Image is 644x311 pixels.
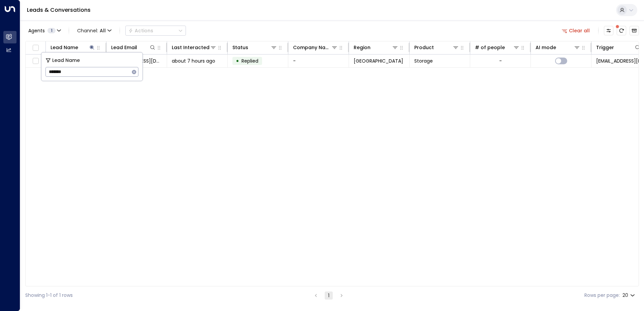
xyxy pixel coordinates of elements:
[74,26,114,35] button: Channel:All
[27,6,91,14] a: Leads & Conversations
[596,43,614,51] div: Trigger
[232,43,248,51] div: Status
[47,28,56,33] span: 1
[31,57,40,65] span: Toggle select row
[25,292,73,299] div: Showing 1-1 of 1 rows
[172,43,217,51] div: Last Interacted
[475,43,505,51] div: # of people
[325,291,333,300] button: page 1
[100,28,106,33] span: All
[584,292,620,299] label: Rows per page:
[559,26,593,35] button: Clear all
[52,57,80,64] span: Lead Name
[354,58,403,64] span: Birmingham
[354,43,371,51] div: Region
[617,26,626,35] span: There are new threads available. Refresh the grid to view the latest updates.
[125,26,186,36] button: Actions
[172,43,210,51] div: Last Interacted
[475,43,520,51] div: # of people
[25,26,63,35] button: Agents1
[128,28,153,34] div: Actions
[236,55,239,67] div: •
[125,26,186,36] div: Button group with a nested menu
[31,44,40,52] span: Toggle select all
[241,58,258,64] span: Replied
[74,26,114,35] span: Channel:
[596,43,641,51] div: Trigger
[536,43,580,51] div: AI mode
[293,43,338,51] div: Company Name
[630,26,639,35] button: Archived Leads
[232,43,277,51] div: Status
[414,58,433,64] span: Storage
[499,58,502,64] div: -
[354,43,398,51] div: Region
[111,43,137,51] div: Lead Email
[414,43,434,51] div: Product
[312,291,346,300] nav: pagination navigation
[293,43,331,51] div: Company Name
[111,43,156,51] div: Lead Email
[622,290,636,300] div: 20
[288,55,349,67] td: -
[604,26,613,35] button: Customize
[172,58,215,64] span: about 7 hours ago
[414,43,459,51] div: Product
[28,28,45,33] span: Agents
[51,43,78,51] div: Lead Name
[51,43,95,51] div: Lead Name
[536,43,556,51] div: AI mode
